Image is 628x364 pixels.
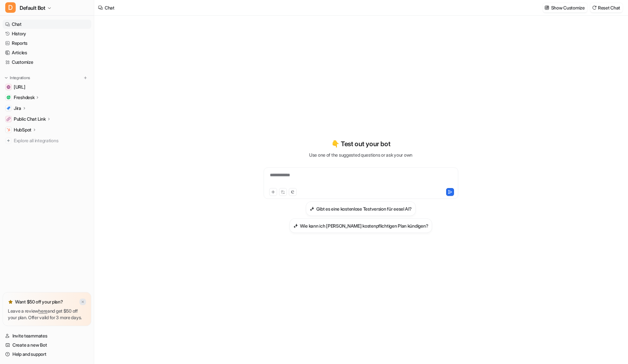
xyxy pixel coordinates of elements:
h3: Gibt es eine kostenlose Testversion für eesel AI? [316,205,411,212]
p: Public Chat Link [14,116,46,122]
img: Freshdesk [7,95,10,99]
button: Show Customize [543,3,587,12]
p: Leave a review and get $50 off your plan. Offer valid for 3 more days. [8,308,86,321]
img: Jira [7,106,10,110]
p: Show Customize [551,4,585,11]
img: reset [592,5,597,10]
div: Chat [105,4,114,11]
a: History [3,29,91,38]
button: Wie kann ich meinen kostenpflichtigen Plan kündigen?Wie kann ich [PERSON_NAME] kostenpflichtigen ... [289,218,432,233]
p: Use one of the suggested questions or ask your own [309,151,412,158]
a: Chat [3,20,91,29]
button: Integrations [3,75,32,81]
img: www.eesel.ai [7,85,10,89]
a: Explore all integrations [3,136,91,145]
button: Gibt es eine kostenlose Testversion für eesel AI?Gibt es eine kostenlose Testversion für eesel AI? [306,201,415,216]
img: Wie kann ich meinen kostenpflichtigen Plan kündigen? [293,223,298,228]
p: Integrations [10,75,30,80]
button: Reset Chat [590,3,623,12]
p: Jira [14,105,21,112]
span: [URL] [14,84,26,90]
p: Freshdesk [14,94,34,101]
a: Help and support [3,350,91,359]
a: Invite teammates [3,331,91,340]
img: customize [545,5,549,10]
span: Default Bot [20,3,45,12]
img: expand menu [4,76,9,80]
span: D [5,2,16,13]
a: www.eesel.ai[URL] [3,82,91,92]
img: HubSpot [7,128,10,132]
a: Reports [3,39,91,48]
img: explore all integrations [5,137,12,144]
a: here [38,308,47,314]
img: Gibt es eine kostenlose Testversion für eesel AI? [310,206,314,211]
p: 👇 Test out your bot [331,139,390,149]
a: Create a new Bot [3,340,91,350]
a: Customize [3,58,91,67]
span: Explore all integrations [14,135,89,146]
p: HubSpot [14,127,31,133]
a: Articles [3,48,91,57]
p: Want $50 off your plan? [15,299,63,305]
img: menu_add.svg [83,76,88,80]
img: x [81,300,85,304]
img: star [8,299,13,304]
img: Public Chat Link [7,117,10,121]
h3: Wie kann ich [PERSON_NAME] kostenpflichtigen Plan kündigen? [300,222,428,229]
